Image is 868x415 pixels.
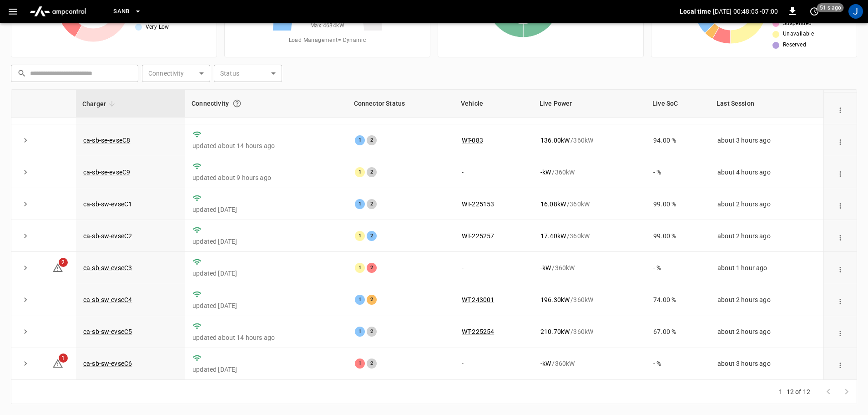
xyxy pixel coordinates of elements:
p: 16.08 kW [540,200,566,209]
a: ca-sb-sw-evseC5 [83,328,132,335]
td: about 4 hours ago [710,156,823,188]
p: updated [DATE] [192,205,340,214]
p: 17.40 kW [540,231,566,241]
p: updated about 14 hours ago [192,141,340,150]
div: 2 [367,327,377,337]
div: 1 [355,135,365,145]
span: 1 [59,354,68,363]
a: WT-083 [462,137,483,144]
div: action cell options [834,263,847,272]
td: about 1 hour ago [710,252,823,284]
div: action cell options [834,359,847,368]
div: 2 [367,135,377,145]
span: Suspended [783,19,812,28]
td: about 2 hours ago [710,284,823,316]
button: expand row [19,165,32,179]
p: 196.30 kW [540,295,570,304]
span: Load Management = Dynamic [289,36,366,45]
button: expand row [19,229,32,243]
div: 1 [355,263,365,273]
a: WT-225257 [462,232,494,240]
p: updated [DATE] [192,269,340,278]
button: set refresh interval [807,4,822,19]
div: / 360 kW [540,168,639,177]
a: WT-225153 [462,200,494,208]
button: expand row [19,325,32,338]
a: ca-sb-sw-evseC4 [83,296,132,303]
td: about 2 hours ago [710,316,823,348]
a: WT-243001 [462,296,494,303]
button: expand row [19,197,32,211]
th: Live Power [533,90,646,118]
td: about 2 hours ago [710,220,823,252]
td: - % [646,156,710,188]
div: action cell options [834,295,847,304]
td: - % [646,348,710,380]
td: 74.00 % [646,284,710,316]
p: - kW [540,359,551,368]
td: - [454,252,533,284]
div: 1 [355,295,365,305]
button: expand row [19,261,32,275]
p: updated [DATE] [192,301,340,310]
a: WT-225254 [462,328,494,335]
div: 1 [355,359,365,369]
a: ca-sb-se-evseC9 [83,169,130,176]
div: / 360 kW [540,327,639,336]
button: SanB [110,3,145,20]
div: 2 [367,231,377,241]
button: expand row [19,133,32,147]
div: / 360 kW [540,231,639,241]
div: 1 [355,231,365,241]
th: Vehicle [454,90,533,118]
div: 2 [367,295,377,305]
td: 67.00 % [646,316,710,348]
th: Connector Status [348,90,454,118]
div: 2 [367,263,377,273]
p: 210.70 kW [540,327,570,336]
span: Charger [82,98,118,109]
th: Last Session [710,90,823,118]
span: Unavailable [783,30,814,39]
div: / 360 kW [540,200,639,209]
td: - % [646,252,710,284]
div: action cell options [834,104,847,113]
span: 2 [59,258,68,267]
span: Reserved [783,41,806,50]
div: 1 [355,199,365,209]
th: Live SoC [646,90,710,118]
button: expand row [19,357,32,370]
a: ca-sb-sw-evseC1 [83,200,132,208]
td: - [454,348,533,380]
button: Connection between the charger and our software. [229,95,245,112]
p: Local time [680,7,711,16]
div: / 360 kW [540,295,639,304]
p: 1–12 of 12 [779,387,811,396]
p: updated about 14 hours ago [192,333,340,342]
p: updated [DATE] [192,237,340,246]
td: about 2 hours ago [710,188,823,220]
div: action cell options [834,231,847,241]
p: - kW [540,263,551,272]
td: about 3 hours ago [710,124,823,156]
td: 94.00 % [646,124,710,156]
span: SanB [113,6,130,17]
td: 99.00 % [646,220,710,252]
a: 2 [52,264,63,271]
td: about 3 hours ago [710,348,823,380]
a: ca-sb-sw-evseC2 [83,232,132,240]
span: Max. 4634 kW [310,21,344,31]
div: 2 [367,199,377,209]
span: Very Low [146,23,169,32]
td: - [454,156,533,188]
a: ca-sb-se-evseC8 [83,137,130,144]
div: action cell options [834,327,847,336]
span: 51 s ago [817,3,844,12]
div: / 360 kW [540,359,639,368]
a: ca-sb-sw-evseC3 [83,264,132,272]
p: 136.00 kW [540,136,570,145]
p: updated [DATE] [192,365,340,374]
div: Connectivity [192,95,341,112]
td: 99.00 % [646,188,710,220]
div: 2 [367,359,377,369]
